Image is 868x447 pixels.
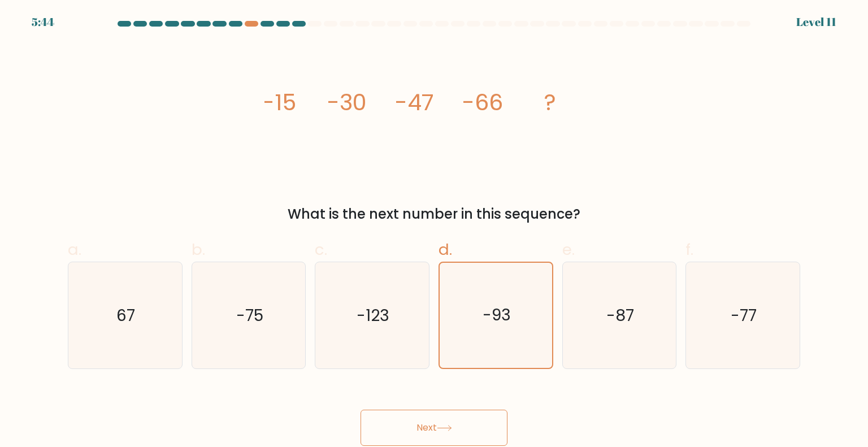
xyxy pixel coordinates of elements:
text: -75 [236,303,263,326]
span: d. [439,238,452,261]
text: -87 [606,303,634,326]
button: Next [361,410,507,446]
text: -93 [483,304,511,326]
span: e. [562,238,575,261]
span: a. [68,238,81,261]
span: b. [192,238,205,261]
span: f. [685,238,693,261]
div: 5:44 [32,14,54,31]
text: 67 [117,303,136,326]
tspan: -30 [327,86,367,118]
span: c. [315,238,327,261]
tspan: -66 [462,86,503,118]
tspan: -47 [396,86,435,118]
text: -123 [357,303,390,326]
tspan: ? [545,86,557,118]
div: What is the next number in this sequence? [75,204,793,224]
div: Level 11 [796,14,836,31]
text: -77 [731,303,757,326]
tspan: -15 [262,86,296,118]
